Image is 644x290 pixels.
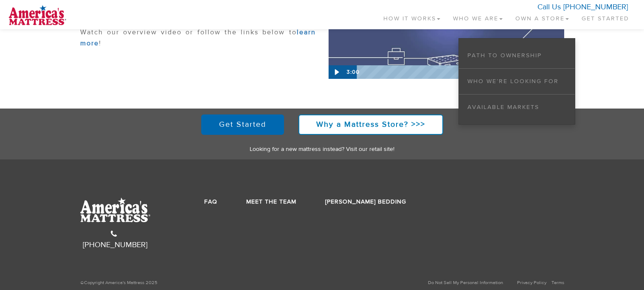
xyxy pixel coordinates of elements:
button: Play Video [329,65,345,79]
a: [PHONE_NUMBER] [563,2,628,12]
div: Playbar [363,65,495,79]
a: [PHONE_NUMBER] [83,229,147,250]
a: Who We Are [447,4,509,29]
span: ©Copyright America's Mattress 2025 [80,279,157,286]
a: Get Started [201,114,284,135]
a: Why a Mattress Store? >>> [298,114,443,135]
a: [PERSON_NAME] Bedding [325,198,406,206]
a: How It Works [377,4,447,29]
div: Chapter Markers [357,65,500,79]
img: AmMat-Logo-White.svg [80,198,150,222]
a: Meet the Team [246,198,296,206]
img: logo [8,4,66,25]
a: Do Not Sell My Personal Information [418,276,512,290]
a: FAQ [204,198,217,206]
a: Privacy Policy [517,279,546,286]
a: Path to Ownership [467,52,542,59]
a: learn more [80,28,316,47]
a: Who We’re Looking For [467,78,559,85]
strong: Why a Mattress Store? >>> [316,120,425,129]
a: Own a Store [509,4,575,29]
span: Call Us [537,2,561,12]
a: Get Started [575,4,636,29]
a: Available Markets [467,103,539,111]
a: Terms [551,279,564,286]
a: Looking for a new mattress instead? Visit our retail site! [250,145,394,153]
